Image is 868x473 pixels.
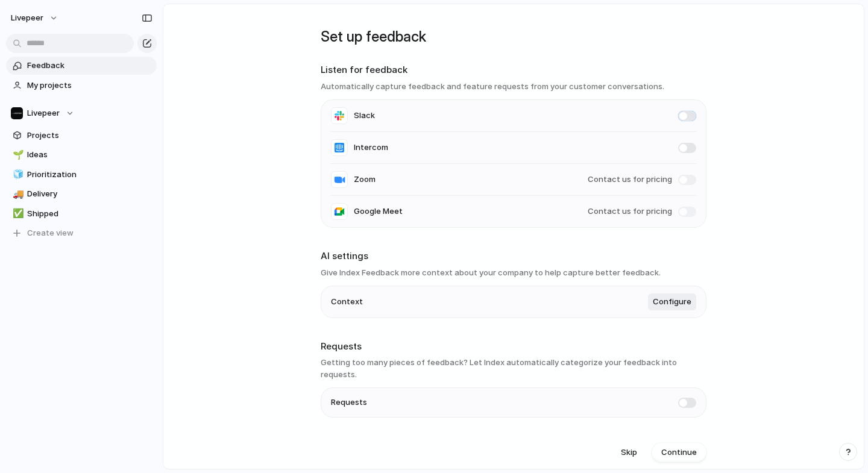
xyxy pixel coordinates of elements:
button: Configure [648,293,696,310]
button: 🧊 [11,169,23,181]
div: ✅ [13,207,21,221]
h3: Getting too many pieces of feedback? Let Index automatically categorize your feedback into requests. [321,357,706,380]
h3: Give Index Feedback more context about your company to help capture better feedback. [321,267,706,279]
button: ✅ [11,208,23,220]
div: 🌱 [13,148,21,162]
span: Create view [27,227,74,239]
span: Requests [331,396,367,409]
h2: Listen for feedback [321,63,706,77]
a: ✅Shipped [6,205,157,223]
a: My projects [6,77,157,95]
a: 🚚Delivery [6,185,157,203]
span: Livepeer [27,107,60,119]
button: livepeer [5,8,64,28]
button: Livepeer [6,104,157,122]
a: 🧊Prioritization [6,166,157,184]
span: My projects [27,80,153,92]
a: Projects [6,127,157,145]
h2: Requests [321,340,706,354]
span: Slack [354,110,375,122]
span: Skip [621,446,637,459]
button: 🌱 [11,149,23,161]
button: Continue [652,443,706,462]
h1: Set up feedback [321,26,706,48]
div: 🧊 [13,168,21,181]
span: Context [331,296,363,308]
span: Ideas [27,149,153,161]
span: Intercom [354,142,388,154]
h2: AI settings [321,249,706,263]
span: Prioritization [27,169,153,181]
button: 🚚 [11,188,23,200]
span: Contact us for pricing [588,205,672,218]
a: Feedback [6,57,157,75]
span: Feedback [27,60,153,72]
span: Zoom [354,174,376,186]
h3: Automatically capture feedback and feature requests from your customer conversations. [321,81,706,93]
a: 🌱Ideas [6,146,157,164]
span: Continue [661,446,697,459]
span: Projects [27,130,153,142]
span: Shipped [27,208,153,220]
span: Google Meet [354,205,403,218]
div: 🚚 [13,187,21,201]
button: Create view [6,224,157,242]
span: Delivery [27,188,153,200]
span: Contact us for pricing [588,174,672,186]
span: Configure [653,296,691,308]
span: livepeer [11,12,43,24]
button: Skip [611,443,647,462]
